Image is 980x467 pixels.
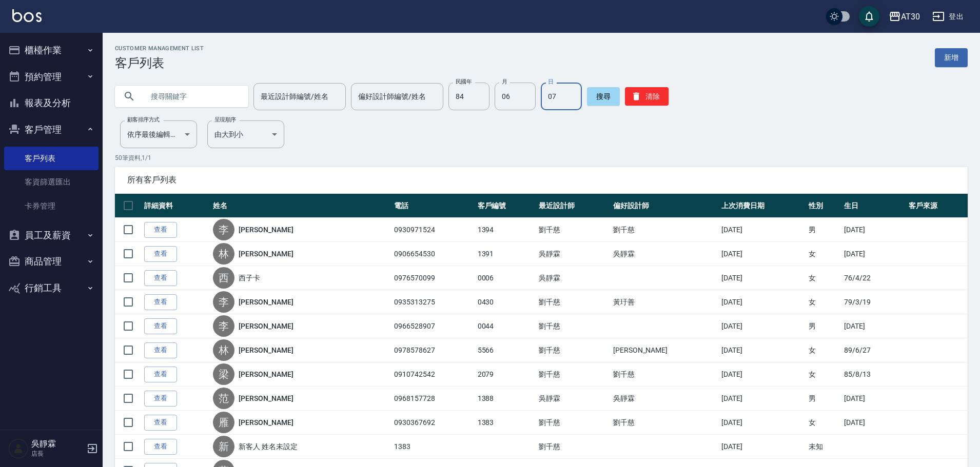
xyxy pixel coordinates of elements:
[806,314,841,338] td: 男
[144,391,177,407] a: 查看
[144,367,177,382] a: 查看
[806,338,841,362] td: 女
[31,449,84,458] p: 店長
[213,339,234,361] div: 林
[625,87,669,106] button: 清除
[391,362,475,387] td: 0910742542
[719,314,806,338] td: [DATE]
[4,194,99,218] a: 卡券管理
[475,362,536,387] td: 2079
[144,83,240,110] input: 搜尋關鍵字
[806,218,841,242] td: 男
[719,411,806,435] td: [DATE]
[719,362,806,387] td: [DATE]
[120,120,197,148] div: 依序最後編輯時間
[841,242,906,266] td: [DATE]
[841,338,906,362] td: 89/6/27
[239,225,293,235] a: [PERSON_NAME]
[239,393,293,403] a: [PERSON_NAME]
[142,194,210,218] th: 詳細資料
[901,10,920,23] div: AT30
[536,387,611,411] td: 吳靜霖
[841,362,906,387] td: 85/8/13
[611,338,719,362] td: [PERSON_NAME]
[906,194,968,218] th: 客戶來源
[239,345,293,355] a: [PERSON_NAME]
[213,388,234,409] div: 范
[391,314,475,338] td: 0966528907
[144,415,177,431] a: 查看
[213,315,234,337] div: 李
[213,219,234,240] div: 李
[841,290,906,314] td: 79/3/19
[587,87,620,106] button: 搜尋
[536,435,611,459] td: 劉千慈
[239,273,260,283] a: 西子卡
[841,314,906,338] td: [DATE]
[536,194,611,218] th: 最近設計師
[536,218,611,242] td: 劉千慈
[4,64,99,90] button: 預約管理
[391,242,475,266] td: 0906654530
[8,438,29,459] img: Person
[207,120,284,148] div: 由大到小
[144,222,177,238] a: 查看
[536,362,611,387] td: 劉千慈
[391,266,475,290] td: 0976570099
[391,290,475,314] td: 0935313275
[806,194,841,218] th: 性別
[548,78,553,86] label: 日
[144,318,177,334] a: 查看
[391,194,475,218] th: 電話
[4,275,99,301] button: 行銷工具
[213,363,234,385] div: 梁
[144,342,177,358] a: 查看
[214,116,236,124] label: 呈現順序
[115,45,204,52] h2: Customer Management List
[611,218,719,242] td: 劉千慈
[144,294,177,310] a: 查看
[806,290,841,314] td: 女
[239,369,293,379] a: [PERSON_NAME]
[475,194,536,218] th: 客戶編號
[806,266,841,290] td: 女
[391,435,475,459] td: 1383
[475,266,536,290] td: 0006
[4,37,99,64] button: 櫃檯作業
[239,297,293,307] a: [PERSON_NAME]
[475,314,536,338] td: 0044
[391,387,475,411] td: 0968157728
[4,147,99,170] a: 客戶列表
[127,175,955,185] span: 所有客戶列表
[611,242,719,266] td: 吳靜霖
[213,412,234,433] div: 雁
[806,387,841,411] td: 男
[841,218,906,242] td: [DATE]
[115,56,204,70] h3: 客戶列表
[239,249,293,259] a: [PERSON_NAME]
[611,411,719,435] td: 劉千慈
[859,6,879,27] button: save
[475,338,536,362] td: 5566
[475,387,536,411] td: 1388
[611,387,719,411] td: 吳靜霖
[719,266,806,290] td: [DATE]
[806,411,841,435] td: 女
[213,291,234,313] div: 李
[719,194,806,218] th: 上次消費日期
[719,290,806,314] td: [DATE]
[144,246,177,262] a: 查看
[806,435,841,459] td: 未知
[239,321,293,331] a: [PERSON_NAME]
[536,314,611,338] td: 劉千慈
[4,248,99,275] button: 商品管理
[928,7,968,26] button: 登出
[502,78,507,86] label: 月
[841,411,906,435] td: [DATE]
[144,270,177,286] a: 查看
[239,441,298,452] a: 新客人 姓名未設定
[12,9,42,22] img: Logo
[719,387,806,411] td: [DATE]
[841,387,906,411] td: [DATE]
[536,411,611,435] td: 劉千慈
